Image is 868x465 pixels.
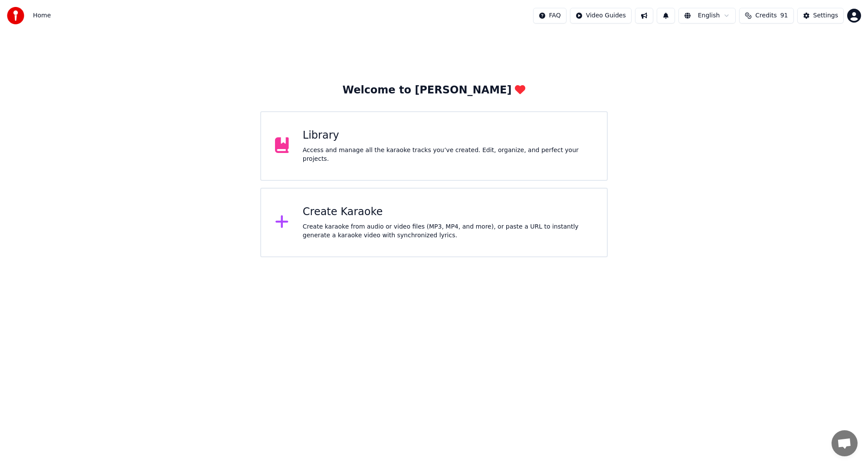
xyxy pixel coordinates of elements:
[570,8,632,23] button: Video Guides
[303,146,593,163] div: Access and manage all the karaoke tracks you’ve created. Edit, organize, and perfect your projects.
[33,11,51,20] span: Home
[813,11,838,20] div: Settings
[780,11,788,20] span: 91
[33,11,51,20] nav: breadcrumb
[303,129,593,143] div: Library
[832,430,858,456] div: Open chat
[739,8,793,23] button: Credits91
[7,7,24,24] img: youka
[343,83,526,97] div: Welcome to [PERSON_NAME]
[755,11,776,20] span: Credits
[303,205,593,219] div: Create Karaoke
[533,8,567,23] button: FAQ
[797,8,844,23] button: Settings
[303,223,593,240] div: Create karaoke from audio or video files (MP3, MP4, and more), or paste a URL to instantly genera...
